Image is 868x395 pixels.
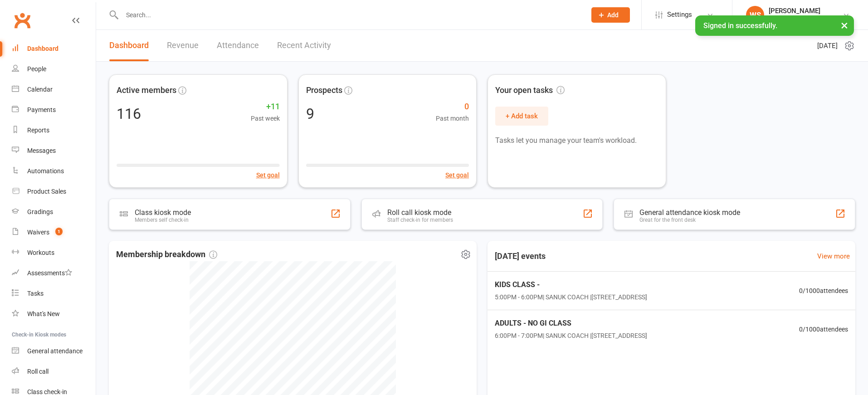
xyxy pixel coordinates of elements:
button: Add [591,7,630,23]
button: Set goal [445,170,469,180]
span: [DATE] [817,40,838,51]
a: Payments [12,100,96,120]
span: Past month [436,113,469,123]
a: Attendance [217,30,259,61]
span: +11 [251,100,280,113]
span: 0 [436,100,469,113]
span: Your open tasks [495,84,565,97]
a: Roll call [12,361,96,382]
div: Messages [27,147,56,154]
div: Gradings [27,208,53,215]
div: General attendance [27,347,83,355]
a: Messages [12,141,96,161]
div: Workouts [27,249,54,256]
span: 1 [55,228,63,235]
div: Reports [27,127,49,134]
a: What's New [12,304,96,324]
a: Reports [12,120,96,141]
p: Tasks let you manage your team's workload. [495,135,658,146]
span: 5:00PM - 6:00PM | SANUK COACH | [STREET_ADDRESS] [495,292,647,302]
div: Great for the front desk [639,217,740,223]
input: Search... [119,9,580,21]
a: Dashboard [12,39,96,59]
div: General attendance kiosk mode [639,208,740,217]
a: People [12,59,96,79]
a: Assessments [12,263,96,283]
div: Roll call kiosk mode [387,208,453,217]
a: View more [817,251,850,262]
div: Waivers [27,229,49,236]
div: Calendar [27,86,53,93]
button: Set goal [256,170,280,180]
button: + Add task [495,107,548,126]
div: WS [746,6,764,24]
div: Sanuk Brazilian Jiu-jitsu [769,15,836,23]
a: Recent Activity [277,30,331,61]
a: Gradings [12,202,96,222]
button: × [836,15,853,35]
a: Revenue [167,30,199,61]
div: [PERSON_NAME] [769,7,836,15]
span: Active members [117,84,176,97]
div: What's New [27,310,60,317]
div: People [27,65,46,73]
div: Roll call [27,368,49,375]
span: KIDS CLASS - [495,279,647,291]
div: 116 [117,107,141,121]
div: Payments [27,106,56,113]
a: Dashboard [109,30,149,61]
div: 9 [306,107,314,121]
div: Tasks [27,290,44,297]
div: Automations [27,167,64,175]
a: Tasks [12,283,96,304]
span: Prospects [306,84,342,97]
span: 6:00PM - 7:00PM | SANUK COACH | [STREET_ADDRESS] [495,331,647,341]
span: Signed in successfully. [703,21,777,30]
a: Calendar [12,79,96,100]
a: Workouts [12,243,96,263]
div: Dashboard [27,45,59,52]
div: Product Sales [27,188,66,195]
div: Assessments [27,269,72,277]
a: Product Sales [12,181,96,202]
span: 0 / 1000 attendees [799,286,848,296]
h3: [DATE] events [488,248,553,264]
span: Settings [667,5,692,25]
span: ADULTS - NO GI CLASS [495,317,647,329]
a: Automations [12,161,96,181]
span: Membership breakdown [116,248,217,261]
span: Add [607,11,619,19]
span: 0 / 1000 attendees [799,324,848,334]
a: Waivers 1 [12,222,96,243]
div: Staff check-in for members [387,217,453,223]
a: General attendance kiosk mode [12,341,96,361]
span: Past week [251,113,280,123]
div: Class kiosk mode [135,208,191,217]
a: Clubworx [11,9,34,32]
div: Members self check-in [135,217,191,223]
